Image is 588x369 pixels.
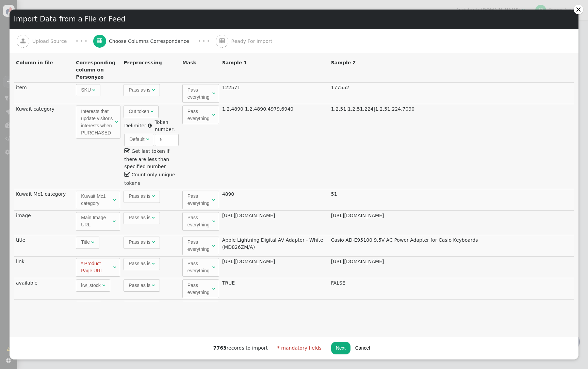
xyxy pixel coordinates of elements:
span:  [219,38,225,44]
span:  [124,170,130,179]
th: Preprocessing [122,58,181,82]
a:  Upload Source · · · [17,29,93,53]
th: Corresponding column on Personyze [74,58,122,82]
span:  [212,112,215,117]
span:  [212,219,215,224]
span:  [212,243,215,248]
div: Pass everything [187,282,211,296]
th: Sample 1 [220,58,329,82]
span:  [152,240,155,244]
td: [URL][DOMAIN_NAME] [220,210,329,235]
td: title [14,235,74,256]
span: Title [81,239,90,245]
div: Pass everything [187,86,211,101]
div: Pass as is [129,86,150,94]
div: Import Data from a File or Feed [10,10,578,29]
td: Apple Lightning Digital AV Adapter - White (MD826ZM/A) [220,235,329,256]
span:  [97,38,102,44]
div: Pass as is [129,193,150,200]
span: Kuwait Mc1 category [81,193,105,206]
span: Upload Source [32,38,70,45]
td: 122571 [220,82,329,104]
span:  [148,123,152,128]
th: Column in file [14,58,74,82]
td: price [14,299,74,321]
span: Interests that update visitor's interests when PURCHASED [81,109,113,135]
span:  [150,109,153,114]
td: available [14,278,74,299]
span:  [113,265,116,270]
td: link [14,256,74,278]
div: Pass as is [129,214,150,221]
span:  [152,215,155,220]
span: Choose Columns Correspondance [109,38,192,45]
td: TRUE [220,278,329,299]
div: Cut token [129,108,149,115]
button: Cancel [350,342,375,354]
div: · · · [76,36,87,46]
span: kw_stock [81,283,101,288]
label: Count only unique tokens [124,172,175,186]
td: 4890 [220,189,329,210]
td: 14.900 [220,299,329,321]
span: Ready For Import [231,38,275,45]
a:  Ready For Import [216,29,288,53]
label: Get last token if there are less than specified number [124,148,169,170]
span:  [20,38,26,44]
span:  [102,283,105,288]
span:  [113,219,116,224]
div: Pass everything [187,193,211,207]
span:  [152,283,155,288]
span:  [212,265,215,270]
a:  Choose Columns Correspondance · · · [93,29,216,53]
div: Pass as is [129,260,150,267]
td: 1,2,4890|1,2,4890,4979,6940 [220,104,329,189]
b: 7763 [213,345,227,351]
span:  [92,87,95,92]
td: Kuwait Mc1 category [14,189,74,210]
div: Default [129,136,144,143]
span:  [115,119,118,124]
span:  [152,261,155,266]
td: item [14,82,74,104]
span:  [212,197,215,202]
div: records to import [213,344,268,352]
div: Pass everything [187,239,211,253]
div: * mandatory fields [277,344,322,352]
div: Pass everything [187,108,211,122]
span:  [212,286,215,291]
span:  [124,146,130,156]
td: Delimiter: [124,119,154,133]
span: * Product Page URL [81,261,103,273]
div: Pass as is [129,282,150,289]
td: Kuwait category [14,104,74,189]
th: Mask [181,58,220,82]
div: Pass as is [129,239,150,246]
span: Main Image URL [81,215,106,227]
span:  [113,197,116,202]
div: Pass everything [187,214,211,228]
div: Pass everything [187,260,211,274]
span:  [212,91,215,96]
div: · · · [198,36,209,46]
td: Token number: [155,119,179,133]
td: image [14,210,74,235]
span:  [146,137,149,142]
span:  [152,194,155,198]
span: SKU [81,87,91,93]
button: Next [331,342,350,354]
span:  [152,87,155,92]
span:  [91,240,94,244]
td: [URL][DOMAIN_NAME] [220,256,329,278]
